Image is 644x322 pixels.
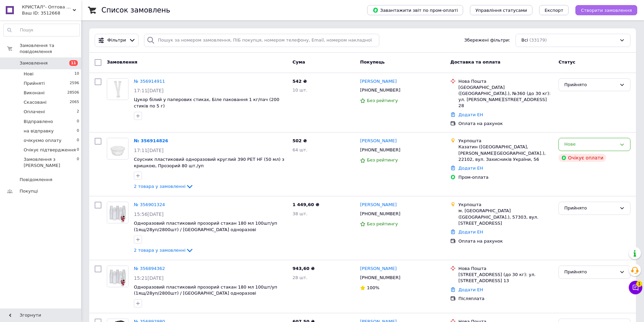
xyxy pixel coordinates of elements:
[458,287,483,292] a: Додати ЕН
[77,119,79,125] span: 0
[4,24,79,36] input: Пошук
[458,112,483,117] a: Додати ЕН
[569,7,637,13] a: Створити замовлення
[77,109,79,115] span: 2
[359,146,402,154] div: [PHONE_NUMBER]
[575,5,637,15] button: Створити замовлення
[292,138,307,143] span: 502 ₴
[373,7,458,13] span: Завантажити звіт по пром-оплаті
[70,99,79,105] span: 2065
[458,266,553,272] div: Нова Пошта
[558,154,606,162] div: Очікує оплати
[470,5,532,15] button: Управління статусами
[458,208,553,226] div: м. [GEOGRAPHIC_DATA] ([GEOGRAPHIC_DATA].), 57303, вул. [STREET_ADDRESS]
[458,144,553,163] div: Казатин ([GEOGRAPHIC_DATA], [PERSON_NAME][GEOGRAPHIC_DATA].), 22102, вул. Захисників України, 56
[458,166,483,171] a: Додати ЕН
[292,147,307,152] span: 64 шт.
[22,10,81,16] div: Ваш ID: 3512668
[24,80,45,86] span: Прийняті
[292,88,307,93] span: 10 шт.
[359,86,402,95] div: [PHONE_NUMBER]
[108,37,126,44] span: Фільтри
[134,212,164,217] span: 15:56[DATE]
[101,6,170,14] h1: Список замовлень
[458,272,553,284] div: [STREET_ADDRESS] (до 30 кг): ул. [STREET_ADDRESS] 13
[360,202,397,208] a: [PERSON_NAME]
[521,37,528,44] span: Всі
[458,202,553,208] div: Укрпошта
[134,184,194,189] a: 2 товара у замовленні
[564,141,617,148] div: Нове
[134,266,165,271] a: № 356894362
[77,156,79,169] span: 0
[134,79,165,84] a: № 356914911
[24,119,53,125] span: Відправлено
[292,79,307,84] span: 542 ₴
[360,78,397,85] a: [PERSON_NAME]
[24,147,76,153] span: Очікує підтвердження
[24,109,45,115] span: Оплачені
[70,80,79,86] span: 2596
[367,98,398,103] span: Без рейтингу
[134,284,277,296] a: Одноразовий пластиковий прозорий стакан 180 мл 100шт/уп (1ящ/28уп/2800шт) / [GEOGRAPHIC_DATA] одн...
[359,273,402,282] div: [PHONE_NUMBER]
[134,88,164,93] span: 17:11[DATE]
[107,79,128,100] img: Фото товару
[107,78,128,100] a: Фото товару
[24,90,45,96] span: Виконані
[292,266,315,271] span: 943,60 ₴
[458,138,553,144] div: Укрпошта
[134,248,186,253] span: 2 товара у замовленні
[134,157,284,168] a: Соусник пластиковий одноразовий круглий 390 PET HF (50 мл) з кришкою, Прозорий 80 шт./уп
[464,37,510,44] span: Збережені фільтри:
[367,285,379,290] span: 100%
[69,60,78,66] span: 11
[20,43,81,55] span: Замовлення та повідомлення
[636,281,642,287] span: 1
[77,128,79,134] span: 0
[458,229,483,234] a: Додати ЕН
[367,157,398,163] span: Без рейтингу
[475,8,527,13] span: Управління статусами
[458,296,553,302] div: Післяплата
[134,184,186,189] span: 2 товара у замовленні
[24,138,62,144] span: очікуємо оплату
[24,128,54,134] span: на відправку
[107,202,128,223] a: Фото товару
[360,138,397,144] a: [PERSON_NAME]
[458,238,553,244] div: Оплата на рахунок
[545,8,564,13] span: Експорт
[107,202,128,223] img: Фото товару
[458,174,553,180] div: Пром-оплата
[450,59,500,65] span: Доставка та оплата
[359,209,402,218] div: [PHONE_NUMBER]
[24,99,47,105] span: Скасовані
[134,97,279,108] a: Цукор білий у паперових стиках, Біле паковання 1 кг/пач (200 стиків по 5 г)
[134,148,164,153] span: 17:11[DATE]
[134,202,165,207] a: № 356901324
[360,266,397,272] a: [PERSON_NAME]
[20,188,38,194] span: Покупці
[134,275,164,281] span: 15:21[DATE]
[292,202,319,207] span: 1 449,60 ₴
[292,59,305,65] span: Cума
[564,269,617,276] div: Прийнято
[558,59,575,65] span: Статус
[564,205,617,212] div: Прийнято
[74,71,79,77] span: 10
[292,275,307,280] span: 28 шт.
[292,211,307,216] span: 38 шт.
[22,4,73,10] span: КРИСТАЛ"- Оптова та розрібна торгівля одноразовим посудом,товарами санітарно-побутового призначення
[20,60,48,66] span: Замовлення
[77,147,79,153] span: 0
[134,221,277,232] span: Одноразовий пластиковий прозорий стакан 180 мл 100шт/уп (1ящ/28уп/2800шт) / [GEOGRAPHIC_DATA] одн...
[107,266,128,287] img: Фото товару
[107,138,128,159] a: Фото товару
[77,138,79,144] span: 0
[24,156,77,169] span: Замовлення з [PERSON_NAME]
[24,71,33,77] span: Нові
[134,248,194,253] a: 2 товара у замовленні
